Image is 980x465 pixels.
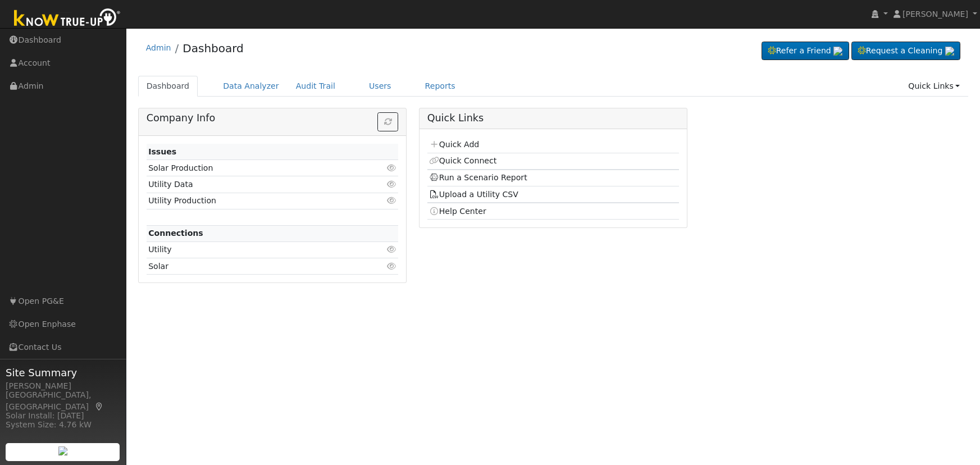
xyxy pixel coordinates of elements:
a: Audit Trail [288,76,344,97]
a: Admin [146,43,171,52]
h5: Quick Links [427,112,680,124]
a: Upload a Utility CSV [429,190,518,199]
a: Map [94,402,104,411]
img: retrieve [833,47,842,56]
strong: Issues [148,147,176,156]
a: Run a Scenario Report [429,173,527,182]
td: Solar [147,258,358,275]
td: Solar Production [147,160,358,176]
td: Utility [147,241,358,258]
a: Quick Add [429,140,479,149]
img: Know True-Up [8,6,126,31]
td: Utility Data [147,176,358,193]
a: Reports [417,76,464,97]
div: [GEOGRAPHIC_DATA], [GEOGRAPHIC_DATA] [6,389,120,413]
i: Click to view [386,180,396,188]
a: Request a Cleaning [851,42,960,61]
a: Dashboard [138,76,198,97]
div: System Size: 4.76 kW [6,419,120,431]
i: Click to view [386,197,396,204]
img: retrieve [58,446,67,455]
a: Quick Connect [429,156,496,165]
a: Refer a Friend [762,42,849,61]
img: retrieve [945,47,954,56]
strong: Connections [148,229,203,238]
span: Site Summary [6,365,120,380]
a: Data Analyzer [215,76,288,97]
i: Click to view [386,245,396,253]
td: Utility Production [147,193,358,209]
a: Dashboard [183,42,244,55]
i: Click to view [386,164,396,172]
h5: Company Info [147,112,399,124]
i: Click to view [386,262,396,270]
a: Users [361,76,400,97]
span: [PERSON_NAME] [902,10,968,19]
a: Help Center [429,207,486,216]
div: [PERSON_NAME] [6,380,120,392]
div: Solar Install: [DATE] [6,410,120,422]
a: Quick Links [900,76,968,97]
